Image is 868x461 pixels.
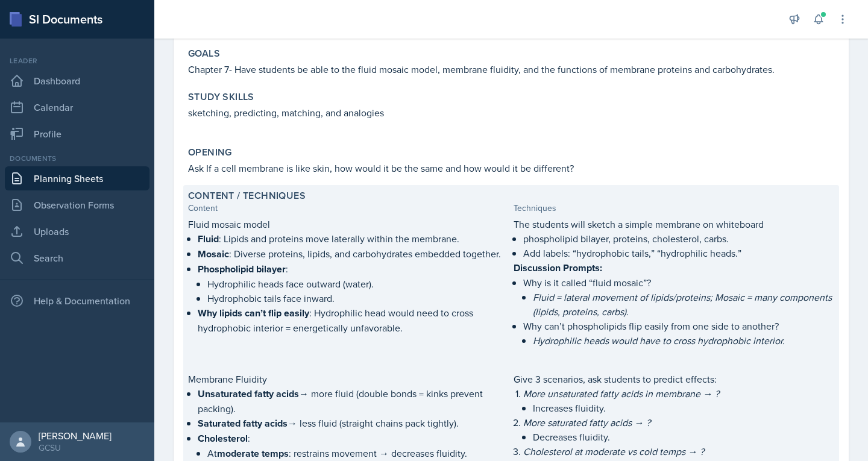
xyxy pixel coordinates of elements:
p: → less fluid (straight chains pack tightly). [198,416,509,431]
strong: Unsaturated fatty acids [198,387,299,401]
p: : Hydrophilic head would need to cross hydrophobic interior = energetically unfavorable. [198,306,509,335]
a: Calendar [5,95,149,119]
a: Dashboard [5,69,149,93]
p: : Lipids and proteins move laterally within the membrane. [198,231,509,246]
div: Techniques [514,202,834,215]
div: GCSU [39,442,112,454]
em: Cholesterol at moderate vs cold temps → ? [523,445,704,458]
strong: Why lipids can’t flip easily [198,306,309,320]
div: Content [188,202,509,215]
em: Hydrophilic heads would have to cross hydrophobic interior. [533,334,785,347]
p: phospholipid bilayer, proteins, cholesterol, carbs. [523,231,834,246]
p: Chapter 7- Have students be able to the fluid mosaic model, membrane fluidity, and the functions ... [188,62,834,77]
p: → more fluid (double bonds = kinks prevent packing). [198,386,509,416]
em: More saturated fatty acids → ? [523,416,650,429]
p: Membrane Fluidity [188,372,509,386]
p: Fluid mosaic model [188,217,509,231]
p: Give 3 scenarios, ask students to predict effects: [514,372,834,386]
p: : [198,431,509,446]
label: Opening [188,146,232,158]
a: Observation Forms [5,193,149,217]
strong: Phospholipid bilayer [198,262,286,276]
p: Add labels: “hydrophobic tails,” “hydrophilic heads.” [523,246,834,260]
a: Planning Sheets [5,166,149,190]
strong: Discussion Prompts: [514,261,602,275]
p: : Diverse proteins, lipids, and carbohydrates embedded together. [198,246,509,262]
a: Search [5,246,149,270]
div: [PERSON_NAME] [39,430,112,442]
label: Content / Techniques [188,190,306,202]
strong: Fluid [198,232,219,246]
strong: Mosaic [198,247,229,261]
p: : [198,262,509,277]
p: Hydrophobic tails face inward. [207,291,509,306]
strong: moderate temps [217,447,289,460]
label: Study Skills [188,91,254,103]
p: At : restrains movement → decreases fluidity. [207,446,509,461]
p: The students will sketch a simple membrane on whiteboard [514,217,834,231]
a: Uploads [5,219,149,243]
p: Why is it called “fluid mosaic”? [523,275,834,290]
label: Goals [188,48,220,60]
em: More unsaturated fatty acids in membrane → ? [523,387,719,400]
p: Ask If a cell membrane is like skin, how would it be the same and how would it be different? [188,161,834,175]
p: sketching, predicting, matching, and analogies [188,105,834,120]
a: Profile [5,122,149,146]
p: Increases fluidity. [533,401,834,415]
strong: Cholesterol [198,431,248,445]
p: Why can’t phospholipids flip easily from one side to another? [523,319,834,333]
p: Hydrophilic heads face outward (water). [207,277,509,291]
em: Fluid = lateral movement of lipids/proteins; Mosaic = many components (lipids, proteins, carbs). [533,290,832,318]
p: Decreases fluidity. [533,430,834,444]
div: Documents [5,153,149,164]
div: Leader [5,55,149,66]
strong: Saturated fatty acids [198,416,288,430]
div: Help & Documentation [5,289,149,313]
